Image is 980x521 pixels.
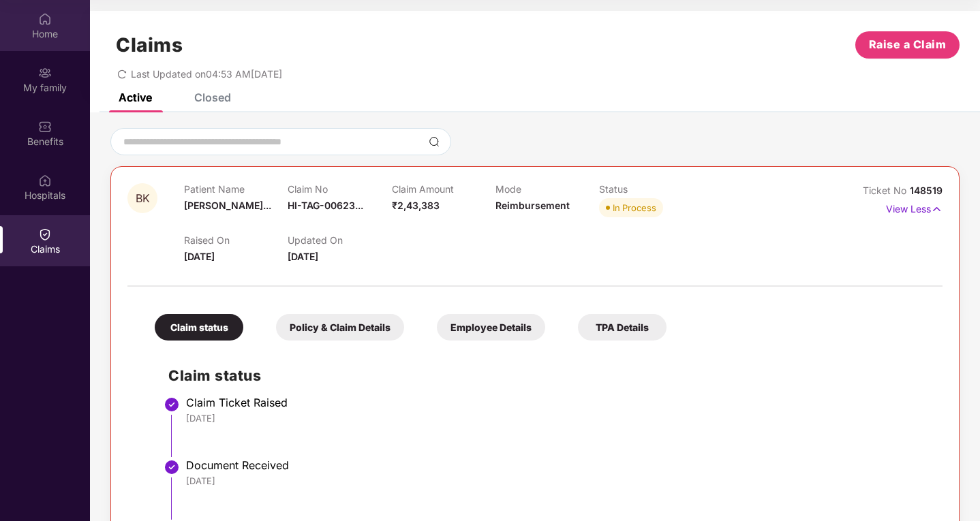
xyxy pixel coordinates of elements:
[886,198,943,217] p: View Less
[164,459,180,475] img: svg+xml;base64,PHN2ZyBpZD0iU3RlcC1Eb25lLTMyeDMyIiB4bWxucz0iaHR0cDovL3d3dy53My5vcmcvMjAwMC9zdmciIH...
[863,185,910,196] span: Ticket No
[276,314,404,341] div: Policy & Claim Details
[184,251,215,262] span: [DATE]
[392,200,440,211] span: ₹2,43,383
[288,200,363,211] span: HI-TAG-00623...
[186,396,929,409] div: Claim Ticket Raised
[869,36,947,53] span: Raise a Claim
[495,183,599,195] p: Mode
[392,183,495,195] p: Claim Amount
[168,364,929,387] h2: Claim status
[38,174,52,187] img: svg+xml;base64,PHN2ZyBpZD0iSG9zcGl0YWxzIiB4bWxucz0iaHR0cDovL3d3dy53My5vcmcvMjAwMC9zdmciIHdpZHRoPS...
[599,183,703,195] p: Status
[131,68,282,80] span: Last Updated on 04:53 AM[DATE]
[38,66,52,80] img: svg+xml;base64,PHN2ZyB3aWR0aD0iMjAiIGhlaWdodD0iMjAiIHZpZXdCb3g9IjAgMCAyMCAyMCIgZmlsbD0ibm9uZSIgeG...
[155,314,243,341] div: Claim status
[495,200,570,211] span: Reimbursement
[288,251,318,262] span: [DATE]
[136,193,150,204] span: BK
[119,91,152,104] div: Active
[437,314,545,341] div: Employee Details
[116,33,183,57] h1: Claims
[117,68,127,80] span: redo
[38,120,52,133] img: svg+xml;base64,PHN2ZyBpZD0iQmVuZWZpdHMiIHhtbG5zPSJodHRwOi8vd3d3LnczLm9yZy8yMDAwL3N2ZyIgd2lkdGg9Ij...
[613,201,656,215] div: In Process
[429,136,440,147] img: svg+xml;base64,PHN2ZyBpZD0iU2VhcmNoLTMyeDMyIiB4bWxucz0iaHR0cDovL3d3dy53My5vcmcvMjAwMC9zdmciIHdpZH...
[184,200,271,211] span: [PERSON_NAME]...
[186,458,929,472] div: Document Received
[288,183,391,195] p: Claim No
[931,202,943,217] img: svg+xml;base64,PHN2ZyB4bWxucz0iaHR0cDovL3d3dy53My5vcmcvMjAwMC9zdmciIHdpZHRoPSIxNyIgaGVpZ2h0PSIxNy...
[164,396,180,413] img: svg+xml;base64,PHN2ZyBpZD0iU3RlcC1Eb25lLTMyeDMyIiB4bWxucz0iaHR0cDovL3d3dy53My5vcmcvMjAwMC9zdmciIH...
[194,91,231,104] div: Closed
[186,412,929,424] div: [DATE]
[288,234,391,246] p: Updated On
[38,12,52,26] img: svg+xml;base64,PHN2ZyBpZD0iSG9tZSIgeG1sbnM9Imh0dHA6Ly93d3cudzMub3JnLzIwMDAvc3ZnIiB3aWR0aD0iMjAiIG...
[855,31,960,59] button: Raise a Claim
[186,475,929,487] div: [DATE]
[184,234,288,246] p: Raised On
[578,314,667,341] div: TPA Details
[184,183,288,195] p: Patient Name
[38,227,52,241] img: svg+xml;base64,PHN2ZyBpZD0iQ2xhaW0iIHhtbG5zPSJodHRwOi8vd3d3LnczLm9yZy8yMDAwL3N2ZyIgd2lkdGg9IjIwIi...
[910,185,943,196] span: 148519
